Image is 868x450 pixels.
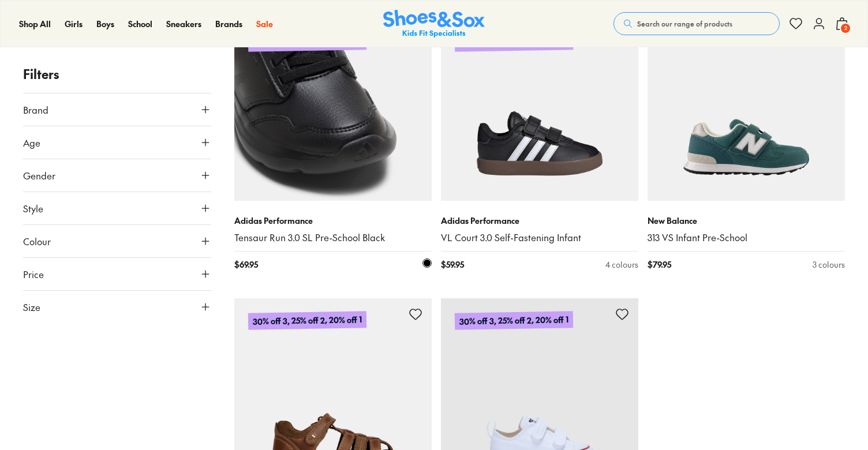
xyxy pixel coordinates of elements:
[96,18,114,29] span: Boys
[23,258,211,290] button: Price
[23,192,211,224] button: Style
[23,93,211,126] button: Brand
[234,258,258,271] span: $ 69.95
[605,258,638,271] div: 4 colours
[248,311,366,330] p: 30% off 3, 25% off 2, 20% off 1
[23,159,211,192] button: Gender
[215,18,242,30] a: Brands
[23,103,48,117] span: Brand
[96,18,114,30] a: Boys
[441,258,464,271] span: $ 59.95
[234,231,432,244] a: Tensaur Run 3.0 SL Pre-School Black
[23,225,211,257] button: Colour
[166,18,201,30] a: Sneakers
[441,3,638,201] a: Fan Fave30% off 3, 25% off 2, 20% off 1
[840,22,851,34] span: 2
[23,201,43,215] span: Style
[23,136,40,149] span: Age
[813,258,845,271] div: 3 colours
[835,11,849,36] button: 2
[23,234,51,248] span: Colour
[383,10,485,38] img: SNS_Logo_Responsive.svg
[455,33,573,52] p: 30% off 3, 25% off 2, 20% off 1
[234,3,432,201] a: Fan Fave30% off 3, 25% off 2, 20% off 1
[383,10,485,38] a: Shoes & Sox
[648,258,671,271] span: $ 79.95
[23,267,44,281] span: Price
[19,18,51,29] span: Shop All
[256,18,273,30] a: Sale
[23,168,55,182] span: Gender
[648,215,845,227] p: New Balance
[441,215,638,227] p: Adidas Performance
[128,18,152,30] a: School
[455,311,573,330] p: 30% off 3, 25% off 2, 20% off 1
[19,18,51,30] a: Shop All
[23,126,211,159] button: Age
[441,231,638,244] a: VL Court 3.0 Self-Fastening Infant
[648,231,845,244] a: 313 VS Infant Pre-School
[166,18,201,29] span: Sneakers
[65,18,83,29] span: Girls
[23,65,211,84] p: Filters
[648,3,845,201] a: 30% off 3, 25% off 2, 20% off 1
[128,18,152,29] span: School
[613,12,780,35] button: Search our range of products
[637,18,732,29] span: Search our range of products
[234,215,432,227] p: Adidas Performance
[215,18,242,29] span: Brands
[23,291,211,323] button: Size
[256,18,273,29] span: Sale
[23,300,40,314] span: Size
[65,18,83,30] a: Girls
